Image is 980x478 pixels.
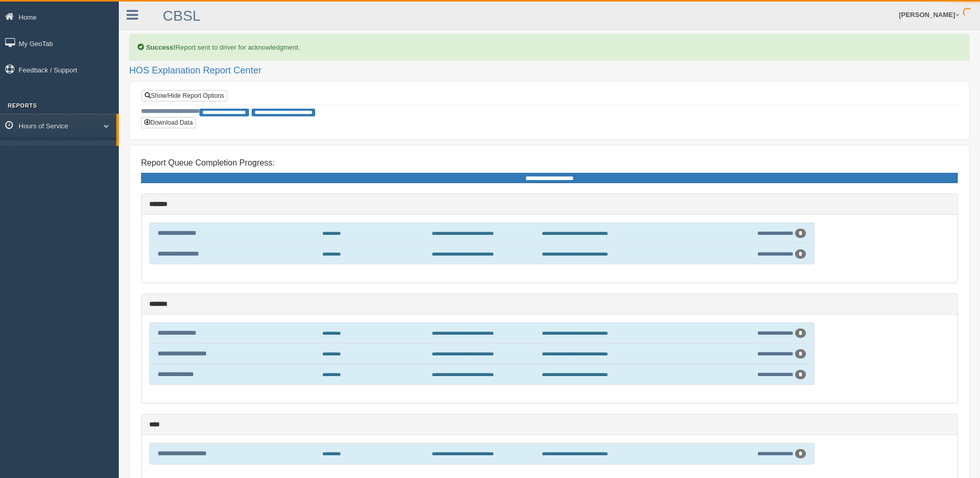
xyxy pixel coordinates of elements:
[129,34,970,61] div: Report sent to driver for acknowledgment.
[142,90,227,101] a: Show/Hide Report Options
[19,141,116,159] a: HOS Explanation Reports
[163,8,200,24] a: CBSL
[141,117,196,128] button: Download Data
[141,158,958,168] h4: Report Queue Completion Progress:
[129,66,970,76] h2: HOS Explanation Report Center
[146,43,176,51] b: Success!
